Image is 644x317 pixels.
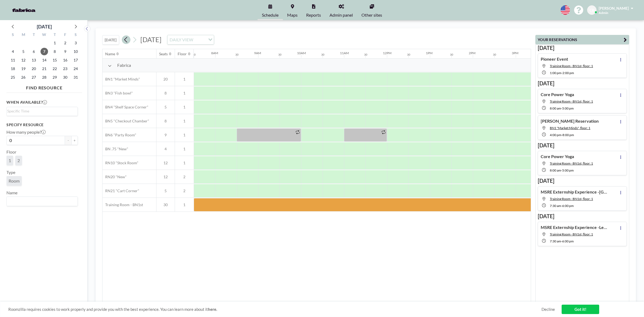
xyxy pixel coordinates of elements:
[20,56,27,64] span: Monday, January 12, 2026
[561,106,562,110] span: -
[211,51,218,55] div: 8AM
[550,106,561,110] span: 8:00 AM
[156,77,175,82] span: 20
[103,147,128,151] span: BN .75 "New"
[175,133,194,137] span: 1
[156,133,175,137] span: 9
[175,202,194,207] span: 1
[175,91,194,96] span: 1
[9,48,17,55] span: Sunday, January 4, 2026
[9,56,17,64] span: Sunday, January 11, 2026
[235,53,239,56] div: 30
[20,48,27,55] span: Monday, January 5, 2026
[20,65,27,72] span: Monday, January 19, 2026
[6,129,46,135] label: How many people?
[550,232,593,236] span: Training Room - BN1st, floor: 1
[535,35,629,44] button: YOUR RESERVATIONS
[51,65,58,72] span: Thursday, January 22, 2026
[102,35,119,45] button: [DATE]
[156,119,175,123] span: 8
[550,204,561,208] span: 7:30 AM
[175,188,194,193] span: 2
[103,161,138,165] span: RN10 "Stock Room"
[51,39,58,47] span: Thursday, January 1, 2026
[195,36,205,43] input: Search for option
[72,74,79,81] span: Saturday, January 31, 2026
[156,147,175,151] span: 4
[71,136,78,145] button: +
[156,91,175,96] span: 8
[17,158,20,163] span: 2
[541,56,568,62] h4: Pioneer Event
[561,168,562,172] span: -
[426,51,433,55] div: 1PM
[72,56,79,64] span: Saturday, January 17, 2026
[61,74,69,81] span: Friday, January 30, 2026
[175,77,194,82] span: 1
[61,48,69,55] span: Friday, January 9, 2026
[297,51,306,55] div: 10AM
[599,6,629,10] span: [PERSON_NAME]
[6,190,17,195] label: Name
[156,202,175,207] span: 30
[61,39,69,47] span: Friday, January 2, 2026
[541,118,599,124] h4: [PERSON_NAME] Reservation
[178,52,187,56] div: Floor
[383,51,391,55] div: 12PM
[538,177,627,184] h3: [DATE]
[550,239,561,243] span: 7:30 AM
[262,13,279,17] span: Schedule
[72,39,79,47] span: Saturday, January 3, 2026
[103,202,143,207] span: Training Room - BN1st
[105,52,115,56] div: Name
[140,35,162,43] span: [DATE]
[103,105,148,110] span: BN4 "Shelf Space Corner"
[30,74,38,81] span: Tuesday, January 27, 2026
[208,307,217,312] a: here.
[175,147,194,151] span: 1
[9,178,20,184] span: Room
[538,142,627,149] h3: [DATE]
[41,65,48,72] span: Wednesday, January 21, 2026
[550,64,593,68] span: Training Room - BN1st, floor: 1
[103,91,133,96] span: BN3 "Fish bowl"
[72,48,79,55] span: Saturday, January 10, 2026
[550,168,561,172] span: 8:00 AM
[599,11,608,15] span: Admin
[159,52,168,56] div: Seats
[72,65,79,72] span: Saturday, January 24, 2026
[9,74,17,81] span: Sunday, January 25, 2026
[51,74,58,81] span: Thursday, January 29, 2026
[9,65,17,72] span: Sunday, January 18, 2026
[61,56,69,64] span: Friday, January 16, 2026
[192,53,196,56] div: 30
[541,307,555,312] a: Decline
[51,48,58,55] span: Thursday, January 8, 2026
[7,107,78,115] div: Search for option
[561,239,562,243] span: -
[254,51,261,55] div: 9AM
[167,35,214,44] div: Search for option
[562,305,599,314] a: Got it!
[39,32,50,39] div: W
[103,133,136,137] span: BN6 "Party Room"
[6,83,82,90] h4: FIND RESOURCE
[550,197,593,201] span: Training Room - BN1st, floor: 1
[30,48,38,55] span: Tuesday, January 6, 2026
[61,65,69,72] span: Friday, January 23, 2026
[330,13,353,17] span: Admin panel
[541,225,608,230] h4: MSRE Externship Experience -Leeds School of Business
[103,119,149,123] span: BN5 "Checkout Chamber"
[287,13,298,17] span: Maps
[51,56,58,64] span: Thursday, January 15, 2026
[361,13,382,17] span: Other sites
[550,133,561,137] span: 4:00 PM
[8,307,541,312] span: Roomzilla requires cookies to work properly and provide you with the best experience. You can lea...
[562,239,574,243] span: 6:00 PM
[6,170,15,175] label: Type
[538,45,627,51] h3: [DATE]
[364,53,367,56] div: 30
[29,32,39,39] div: T
[60,32,70,39] div: F
[156,161,175,165] span: 12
